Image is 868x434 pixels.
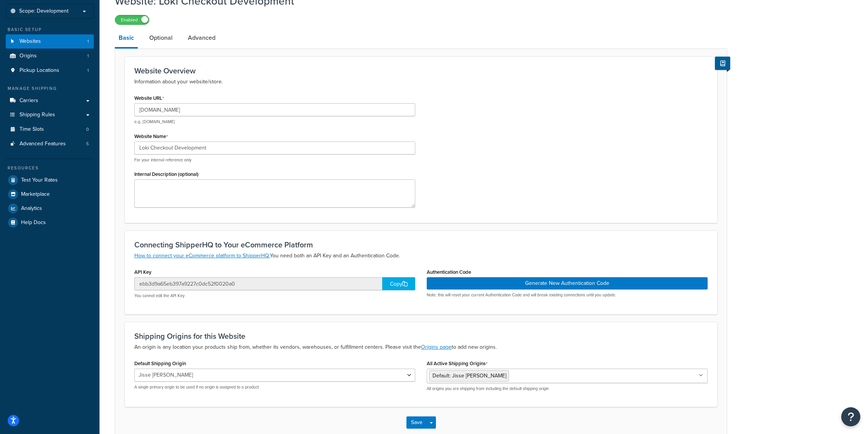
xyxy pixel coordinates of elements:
[6,63,94,78] li: Pickup Locations
[6,26,94,33] div: Basic Setup
[20,53,37,59] span: Origins
[134,67,708,75] h3: Website Overview
[134,252,270,260] a: How to connect your eCommerce platform to ShipperHQ.
[115,29,138,49] a: Basic
[134,361,186,366] label: Default Shipping Origin
[715,57,730,70] button: Show Help Docs
[134,332,708,340] h3: Shipping Origins for this Website
[134,157,415,163] p: For your internal reference only
[20,141,66,147] span: Advanced Features
[6,108,94,122] a: Shipping Rules
[115,15,149,24] label: Enabled
[19,8,69,15] span: Scope: Development
[145,29,176,47] a: Optional
[6,173,94,187] a: Test Your Rates
[87,38,89,45] span: 1
[427,386,708,392] p: All origins you are shipping from including the default shipping origin
[21,219,46,226] span: Help Docs
[6,137,94,151] li: Advanced Features
[20,112,55,118] span: Shipping Rules
[134,293,415,299] p: You cannot edit the API Key
[184,29,219,47] a: Advanced
[87,67,89,74] span: 1
[134,384,415,390] p: A single primary origin to be used if no origin is assigned to a product
[427,361,488,367] label: All Active Shipping Origins
[432,372,506,380] span: Default: Jisse [PERSON_NAME]
[6,202,94,215] a: Analytics
[20,98,38,104] span: Carriers
[427,292,708,298] p: Note: this will reset your current Authentication Code and will break existing connections until ...
[6,49,94,63] a: Origins1
[134,343,708,352] p: An origin is any location your products ship from, whether its vendors, warehouses, or fulfillmen...
[6,122,94,137] a: Time Slots0
[6,34,94,49] a: Websites1
[86,126,89,133] span: 0
[21,177,58,184] span: Test Your Rates
[6,63,94,78] a: Pickup Locations1
[427,277,708,289] button: Generate New Authentication Code
[382,277,415,290] div: Copy
[134,119,415,125] p: e.g. [DOMAIN_NAME]
[6,122,94,137] li: Time Slots
[6,187,94,201] a: Marketplace
[86,141,89,147] span: 5
[134,269,152,275] label: API Key
[406,416,427,429] button: Save
[134,251,708,260] p: You need both an API Key and an Authentication Code.
[20,126,44,133] span: Time Slots
[20,38,41,45] span: Websites
[134,133,168,140] label: Website Name
[427,269,471,275] label: Authentication Code
[6,34,94,49] li: Websites
[6,94,94,108] a: Carriers
[841,407,860,426] button: Open Resource Center
[134,171,199,177] label: Internal Description (optional)
[6,137,94,151] a: Advanced Features5
[134,95,164,101] label: Website URL
[21,191,50,198] span: Marketplace
[134,241,708,249] h3: Connecting ShipperHQ to Your eCommerce Platform
[87,53,89,59] span: 1
[6,49,94,63] li: Origins
[421,343,452,351] a: Origins page
[21,205,42,212] span: Analytics
[6,85,94,92] div: Manage Shipping
[6,165,94,171] div: Resources
[20,67,59,74] span: Pickup Locations
[134,77,708,86] p: Information about your website/store.
[6,216,94,229] a: Help Docs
